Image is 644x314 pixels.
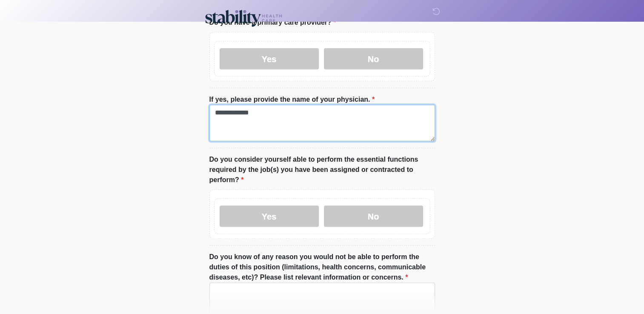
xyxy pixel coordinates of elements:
label: Yes [220,48,319,69]
label: Do you know of any reason you would not be able to perform the duties of this position (limitatio... [209,252,435,283]
label: Do you consider yourself able to perform the essential functions required by the job(s) you have ... [209,154,435,185]
label: No [324,48,423,69]
label: No [324,206,423,227]
label: Yes [220,206,319,227]
img: Stability Healthcare Logo [201,6,286,28]
label: If yes, please provide the name of your physician. [209,94,375,105]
